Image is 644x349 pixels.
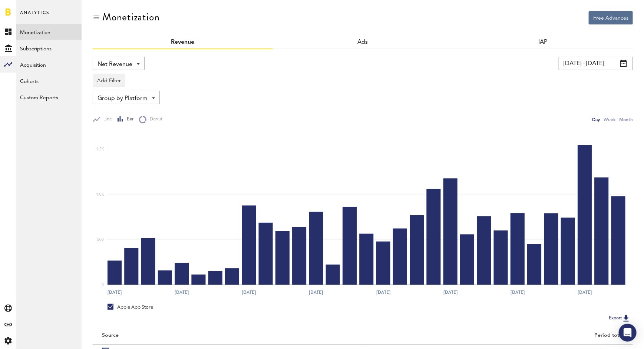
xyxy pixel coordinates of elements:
span: Analytics [20,8,49,24]
text: 500 [97,238,104,242]
a: Monetization [16,24,82,40]
div: Period total [372,332,624,339]
text: [DATE] [309,289,323,296]
a: Subscriptions [16,40,82,56]
text: [DATE] [175,289,189,296]
text: [DATE] [578,289,592,296]
text: [DATE] [443,289,458,296]
span: Ads [358,39,368,45]
a: Cohorts [16,73,82,89]
a: Custom Reports [16,89,82,105]
a: Acquisition [16,56,82,73]
div: Month [619,116,633,123]
text: [DATE] [511,289,525,296]
text: [DATE] [242,289,256,296]
span: Support [16,5,42,12]
span: Group by Platform [98,92,148,105]
button: Export [607,313,633,323]
text: 0 [102,283,104,287]
div: Monetization [102,11,160,23]
img: Export [622,314,631,323]
text: 1.5K [96,147,104,151]
div: Source [102,332,119,339]
button: Add Filter [93,74,125,87]
span: Bar [123,116,133,123]
div: Week [604,116,615,123]
span: Line [100,116,112,123]
div: Apple App Store [108,304,153,310]
div: Open Intercom Messenger [619,324,637,342]
text: [DATE] [376,289,390,296]
a: IAP [538,39,547,45]
span: Net Revenue [98,58,132,71]
span: Donut [146,116,162,123]
a: Revenue [171,39,194,45]
text: [DATE] [108,289,122,296]
div: Day [592,116,600,123]
text: 1.0K [96,193,104,196]
button: Free Advances [589,11,633,24]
